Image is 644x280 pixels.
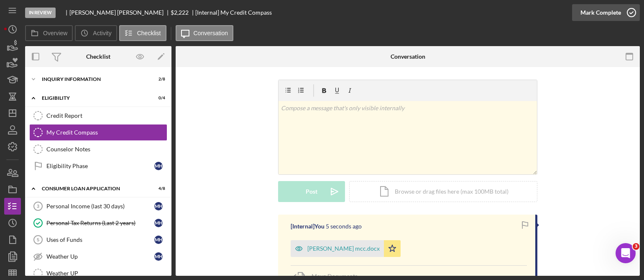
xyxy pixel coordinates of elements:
div: Inquiry Information [42,77,144,82]
tspan: 5 [37,237,39,242]
a: 5Uses of Fundsmh [29,231,167,248]
a: Weather Upmh [29,248,167,265]
div: Mark Complete [580,4,621,21]
div: [Internal] My Credit Compass [195,9,272,16]
div: Weather Up [46,253,154,260]
div: 2 / 8 [150,77,165,82]
div: Eligibility Phase [46,163,154,169]
div: m h [154,219,163,227]
div: m h [154,202,163,210]
a: My Credit Compass [29,124,167,141]
button: Overview [25,25,73,41]
div: Credit Report [46,112,167,119]
tspan: 3 [37,204,39,209]
div: 0 / 4 [150,96,165,101]
a: Personal Tax Returns (Last 2 years)mh [29,215,167,231]
button: Mark Complete [572,4,640,21]
iframe: Intercom live chat [616,243,636,263]
label: Conversation [194,30,228,36]
div: m h [154,236,163,244]
a: Credit Report [29,107,167,124]
span: Move Documents [312,272,358,280]
button: Conversation [176,25,234,41]
div: 4 / 8 [150,186,165,191]
div: Uses of Funds [46,236,154,243]
div: [Internal] You [291,223,325,230]
div: My Credit Compass [46,129,167,136]
label: Checklist [137,30,161,36]
div: m h [154,162,163,170]
span: 3 [633,243,639,250]
a: 3Personal Income (last 30 days)mh [29,198,167,215]
a: Eligibility Phasemh [29,158,167,174]
button: Checklist [119,25,166,41]
label: Overview [43,30,67,36]
div: Post [306,181,317,202]
button: Activity [75,25,117,41]
div: Consumer Loan Application [42,186,144,191]
div: Weather UP [46,270,167,277]
div: Conversation [391,53,425,60]
div: Eligibility [42,96,144,101]
time: 2025-10-07 14:26 [326,223,362,230]
label: Activity [93,30,111,36]
button: Post [278,181,345,202]
span: $2,222 [171,9,189,16]
div: Counselor Notes [46,146,167,153]
div: In Review [25,8,56,18]
div: [PERSON_NAME] [PERSON_NAME] [69,9,171,16]
div: [PERSON_NAME] mcc.docx [307,245,380,252]
div: Checklist [86,53,110,60]
a: Counselor Notes [29,141,167,158]
div: Personal Income (last 30 days) [46,203,154,210]
button: [PERSON_NAME] mcc.docx [291,240,401,257]
div: Personal Tax Returns (Last 2 years) [46,220,154,226]
div: m h [154,252,163,261]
